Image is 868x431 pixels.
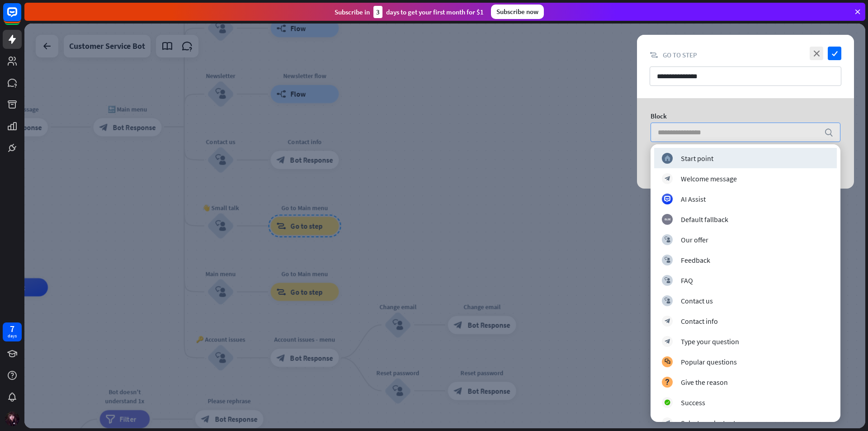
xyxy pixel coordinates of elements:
[665,237,670,242] i: block_user_input
[828,47,841,60] i: check
[665,379,670,385] i: block_question
[681,154,713,163] div: Start point
[681,317,718,326] div: Contact info
[663,51,697,59] span: Go to step
[681,256,710,265] div: Feedback
[650,51,658,59] i: block_goto
[681,194,706,204] div: AI Assist
[7,4,34,31] button: Open LiveChat chat widget
[665,318,670,324] i: block_bot_response
[665,175,670,181] i: block_bot_response
[681,215,728,224] div: Default fallback
[651,148,840,157] div: or
[664,399,670,405] i: block_success
[10,325,14,333] div: 7
[681,378,728,387] div: Give the reason
[651,112,840,120] div: Block
[681,174,737,183] div: Welcome message
[335,6,484,18] div: Subscribe in days to get your first month for $1
[8,333,17,339] div: days
[665,277,670,283] i: block_user_input
[681,337,739,346] div: Type your question
[681,296,713,305] div: Contact us
[681,357,737,366] div: Popular questions
[665,216,670,222] i: block_fallback
[665,257,670,263] i: block_user_input
[665,359,670,365] i: block_faq
[665,155,670,161] i: home_2
[491,5,544,19] div: Subscribe now
[373,6,382,18] div: 3
[681,276,693,285] div: FAQ
[665,298,670,303] i: block_user_input
[681,398,705,407] div: Success
[810,47,823,60] i: close
[665,338,670,344] i: block_bot_response
[3,322,22,341] a: 7 days
[824,128,833,137] i: search
[681,235,708,244] div: Our offer
[665,420,670,426] i: block_bot_response
[681,418,753,427] div: Select product category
